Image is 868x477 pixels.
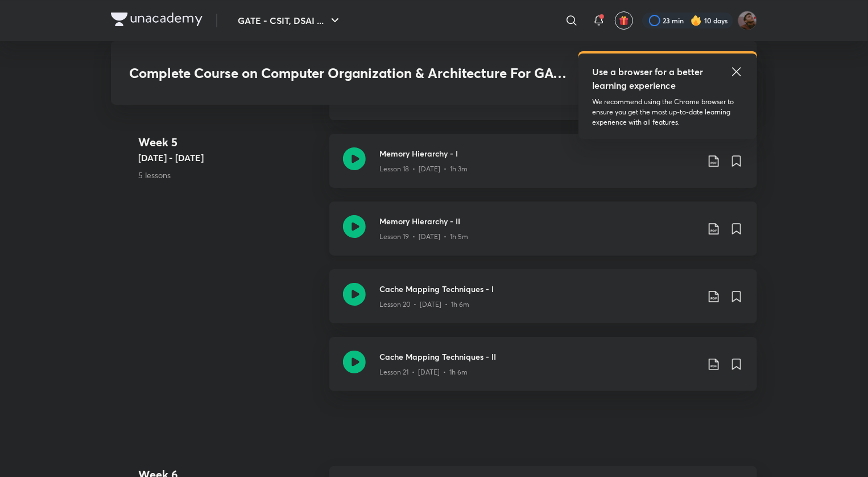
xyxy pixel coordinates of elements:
[379,351,698,363] h3: Cache Mapping Techniques - II
[379,367,468,377] p: Lesson 21 • [DATE] • 1h 6m
[231,9,349,32] button: GATE - CSIT, DSAI ...
[329,269,757,337] a: Cache Mapping Techniques - ILesson 20 • [DATE] • 1h 6m
[379,283,698,295] h3: Cache Mapping Techniques - I
[379,215,698,227] h3: Memory Hierarchy - II
[329,337,757,405] a: Cache Mapping Techniques - IILesson 21 • [DATE] • 1h 6m
[138,169,320,181] p: 5 lessons
[111,13,202,26] img: Company Logo
[329,134,757,202] a: Memory Hierarchy - ILesson 18 • [DATE] • 1h 3m
[592,65,705,92] h5: Use a browser for a better learning experience
[379,299,469,310] p: Lesson 20 • [DATE] • 1h 6m
[691,15,702,26] img: streak
[738,11,757,30] img: Suryansh Singh
[138,151,320,165] h5: [DATE] - [DATE]
[379,164,468,174] p: Lesson 18 • [DATE] • 1h 3m
[111,13,202,29] a: Company Logo
[129,65,574,81] h3: Complete Course on Computer Organization & Architecture For GATE 2025/26/27
[329,202,757,269] a: Memory Hierarchy - IILesson 19 • [DATE] • 1h 5m
[138,134,320,151] h4: Week 5
[379,232,468,242] p: Lesson 19 • [DATE] • 1h 5m
[619,15,629,26] img: avatar
[592,97,743,128] p: We recommend using the Chrome browser to ensure you get the most up-to-date learning experience w...
[379,147,698,159] h3: Memory Hierarchy - I
[615,11,633,30] button: avatar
